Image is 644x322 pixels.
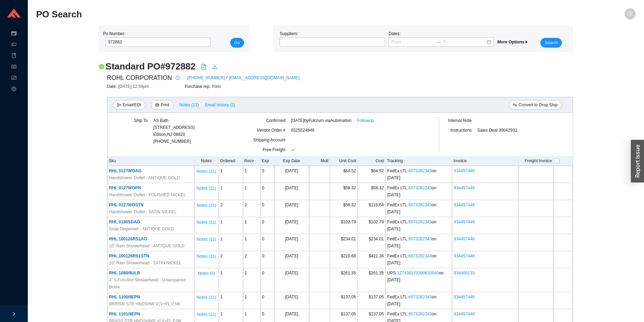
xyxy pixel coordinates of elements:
button: printerPrint [151,100,174,110]
span: check [291,148,295,152]
td: 0 [260,268,274,292]
a: 934457446 [454,254,475,258]
td: $421.36 [358,251,386,268]
td: [DATE] [274,292,309,309]
th: Exp Date [274,156,309,166]
a: 6573282343 [409,237,432,241]
span: RHL 0127WOSTN [109,203,144,207]
span: Date: [107,84,119,89]
a: download [212,64,218,71]
td: 2 [219,251,243,268]
a: Followup [357,117,374,124]
h2: Standard PO # 972882 [106,60,196,73]
td: $261.35 [330,268,358,292]
span: FedEx LTL : on [DATE] [387,185,436,197]
td: $234.01 [358,234,386,251]
button: Search [540,38,562,48]
span: 1 [245,237,247,241]
a: 6573282343 [409,168,432,173]
div: 0525524949 [291,127,420,137]
td: $261.35 [358,268,386,292]
span: Notes ( 11 ) [197,168,216,175]
td: $64.52 [330,166,358,183]
span: 10" Rain Showerhead - SATIN NICKEL [109,259,182,266]
span: Purchase rep: [185,84,212,89]
span: 10" Rain Showerhead - ANTIQUE GOLD [109,242,185,249]
a: 6573282343 [409,220,432,224]
td: 1 [219,234,243,251]
div: Po Number: [103,30,209,48]
td: [DATE] [274,166,309,183]
td: 0 [260,234,274,251]
div: Suppliers: [278,30,387,48]
span: setting [11,84,16,95]
a: [EMAIL_ADDRESS][DOMAIN_NAME] [229,74,299,81]
button: Notes (11) [196,253,217,257]
span: Handshower Outlet - SATIN NICKEL [109,208,177,215]
span: fund [11,73,16,84]
td: $137.05 [358,292,386,309]
td: 0 [260,166,274,183]
span: RHL 100126RS1STN [109,254,149,258]
span: file-pdf [201,64,207,69]
a: 1Z7438170390630040 [397,271,439,275]
span: printer [155,103,159,108]
th: Freight Invoice [518,156,553,166]
td: [DATE] [274,268,309,292]
button: Notes (11) [196,201,217,206]
span: Notes ( 4 ) [198,270,215,277]
a: 934457446 [454,220,475,224]
td: $58.32 [330,200,358,217]
span: Handshower Outlet - ANTIQUE GOLD [109,174,180,181]
button: Notes (11) [196,236,217,240]
span: Instructions [450,128,472,133]
span: RHL 100126RS1AG [109,237,147,241]
th: Tracking [386,156,452,166]
th: Invoice [452,156,518,166]
span: FedEx LTL : on [DATE] [387,203,436,214]
button: Notes (11) [196,294,217,298]
span: Confirmed [266,118,285,123]
td: 2 [219,200,243,217]
td: 1 [219,268,243,292]
td: $210.68 [330,251,358,268]
span: Print [161,101,169,108]
input: From [391,39,435,46]
a: 6573282343 [409,203,432,207]
span: Free Freight [263,147,285,152]
div: Sku [109,157,193,164]
span: Internal Note [448,118,472,123]
span: download [212,64,218,69]
span: FedEx LTL : on [DATE] [387,254,436,265]
a: 934460133 [454,271,475,275]
span: to [436,40,441,44]
td: 0 [260,292,274,309]
span: Rikki [212,84,221,89]
span: RHL 0180SDAG [109,220,140,224]
button: info-circle [172,73,182,83]
button: Notes (4) [198,270,215,274]
h2: PO Search [36,8,486,20]
a: 6573282343 [409,185,432,190]
span: credit-card [11,28,16,40]
span: Go [234,39,240,46]
td: 1 [219,217,243,234]
td: $116.64 [358,200,386,217]
span: RHL 1101/8EPN [109,312,140,316]
span: Ship To [134,118,148,123]
a: 934457446 [454,185,475,190]
span: RHL 1100/8EPN [109,295,140,299]
span: info-circle [174,76,182,80]
a: 6573282343 [409,295,432,299]
button: Go [230,38,244,48]
div: Sales Deal 30042931 [477,127,544,137]
span: Soap Dispenser - ANTIQUE GOLD [109,225,174,232]
span: Convert to Drop Ship [518,101,557,108]
span: FedEx LTL : on [DATE] [387,168,436,180]
a: 934457446 [454,168,475,173]
div: [PHONE_NUMBER] [153,117,195,145]
td: 0 [260,217,274,234]
span: 1 [245,312,247,316]
td: [DATE] [274,200,309,217]
td: [DATE] [274,217,309,234]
